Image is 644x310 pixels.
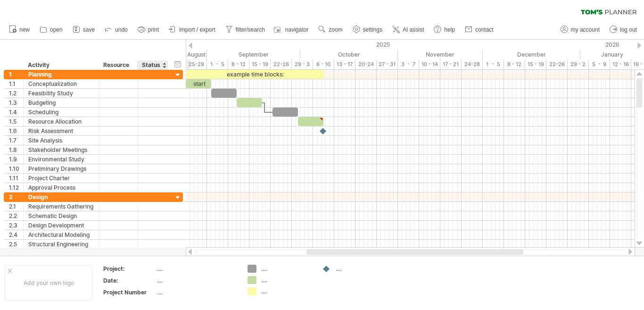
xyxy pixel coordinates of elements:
[336,265,387,273] div: ....
[28,70,94,79] div: Planning
[272,24,311,36] a: navigator
[462,59,483,69] div: 24-28
[9,117,23,126] div: 1.5
[261,287,313,295] div: ....
[9,221,23,230] div: 2.3
[9,155,23,164] div: 1.9
[620,26,637,33] span: log out
[9,240,23,249] div: 2.5
[37,24,66,36] a: open
[313,59,334,69] div: 6 - 10
[9,79,23,88] div: 1.1
[9,183,23,192] div: 1.12
[440,59,462,69] div: 17 - 21
[350,24,385,36] a: settings
[115,26,128,33] span: undo
[5,265,93,301] div: Add your own logo
[610,59,631,69] div: 12 - 16
[28,117,94,126] div: Resource Allocation
[9,164,23,173] div: 1.10
[157,276,236,285] div: ....
[316,24,345,36] a: zoom
[28,193,94,201] div: Design
[236,26,265,33] span: filter/search
[398,50,483,59] div: November 2025
[70,24,98,36] a: save
[103,276,155,285] div: Date:
[285,26,308,33] span: navigator
[28,174,94,183] div: Project Charter
[228,59,249,69] div: 8 - 12
[558,24,603,36] a: my account
[83,26,95,33] span: save
[271,59,292,69] div: 22-26
[135,24,162,36] a: print
[103,288,155,296] div: Project Number
[28,164,94,173] div: Preliminary Drawings
[334,59,355,69] div: 13 - 17
[9,136,23,145] div: 1.7
[186,59,207,69] div: 25-29
[475,26,494,33] span: contact
[9,108,23,117] div: 1.4
[28,221,94,230] div: Design Development
[390,24,427,36] a: AI assist
[419,59,440,69] div: 10 - 14
[589,59,610,69] div: 5 - 9
[483,50,580,59] div: December 2025
[292,59,313,69] div: 29 - 3
[462,24,496,36] a: contact
[28,240,94,249] div: Structural Engineering
[7,24,33,36] a: new
[377,59,398,69] div: 27 - 31
[363,26,382,33] span: settings
[28,60,93,70] div: Activity
[28,98,94,107] div: Budgeting
[504,59,525,69] div: 8 - 12
[607,24,640,36] a: log out
[28,155,94,164] div: Environmental Study
[525,59,546,69] div: 15 - 19
[9,89,23,98] div: 1.2
[103,60,132,70] div: Resource
[261,276,313,284] div: ....
[9,145,23,154] div: 1.8
[103,265,155,273] div: Project:
[148,26,159,33] span: print
[483,59,504,69] div: 1 - 5
[398,59,419,69] div: 3 - 7
[19,26,30,33] span: new
[546,59,568,69] div: 22-26
[28,108,94,117] div: Scheduling
[9,202,23,211] div: 2.1
[102,24,131,36] a: undo
[28,202,94,211] div: Requirements Gathering
[9,211,23,220] div: 2.2
[9,230,23,239] div: 2.4
[186,79,211,88] div: start
[207,59,228,69] div: 1 - 5
[157,265,236,273] div: ....
[28,126,94,135] div: Risk Assessment
[28,183,94,192] div: Approval Process
[223,24,268,36] a: filter/search
[300,50,398,59] div: October 2025
[9,70,23,79] div: 1
[9,126,23,135] div: 1.6
[431,24,458,36] a: help
[28,230,94,239] div: Architectural Modeling
[261,265,313,273] div: ....
[444,26,455,33] span: help
[568,59,589,69] div: 29 - 2
[186,70,324,79] div: example time blocks:
[157,288,236,296] div: ....
[50,26,63,33] span: open
[9,98,23,107] div: 1.3
[28,145,94,154] div: Stakeholder Meetings
[249,59,271,69] div: 15 - 19
[355,59,377,69] div: 20-24
[28,79,94,88] div: Conceptualization
[9,193,23,201] div: 2
[9,174,23,183] div: 1.11
[207,50,300,59] div: September 2025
